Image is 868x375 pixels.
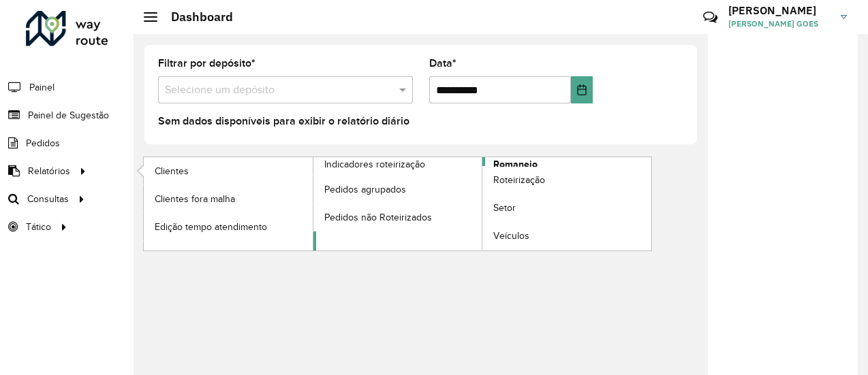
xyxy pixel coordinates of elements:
label: Data [429,55,456,71]
span: Edição tempo atendimento [155,220,267,234]
a: Clientes fora malha [144,185,313,212]
h2: Dashboard [157,10,233,25]
button: Choose Date [571,76,593,103]
span: Pedidos agrupados [324,182,406,197]
span: Veículos [493,229,529,243]
a: Edição tempo atendimento [144,213,313,240]
span: Painel de Sugestão [28,108,109,123]
span: Tático [26,220,51,234]
a: Pedidos não Roteirizados [313,203,482,231]
label: Filtrar por depósito [158,55,255,71]
a: Setor [482,195,651,222]
span: Clientes [155,164,189,178]
a: Pedidos agrupados [313,176,482,203]
a: Roteirização [482,167,651,194]
span: Roteirização [493,173,545,187]
span: Pedidos [26,136,60,150]
a: Clientes [144,157,313,184]
span: Pedidos não Roteirizados [324,210,432,225]
span: [PERSON_NAME] GOES [728,18,831,30]
span: Setor [493,201,516,215]
h3: [PERSON_NAME] [728,4,831,17]
a: Romaneio [313,157,652,250]
a: Indicadores roteirização [144,157,482,250]
span: Indicadores roteirização [324,157,425,172]
span: Consultas [27,192,69,206]
label: Sem dados disponíveis para exibir o relatório diário [158,113,409,129]
span: Relatórios [28,164,70,178]
span: Painel [29,80,55,95]
a: Contato Rápido [696,3,725,32]
span: Clientes fora malha [155,192,235,206]
span: Romaneio [493,157,538,172]
a: Veículos [482,223,651,250]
